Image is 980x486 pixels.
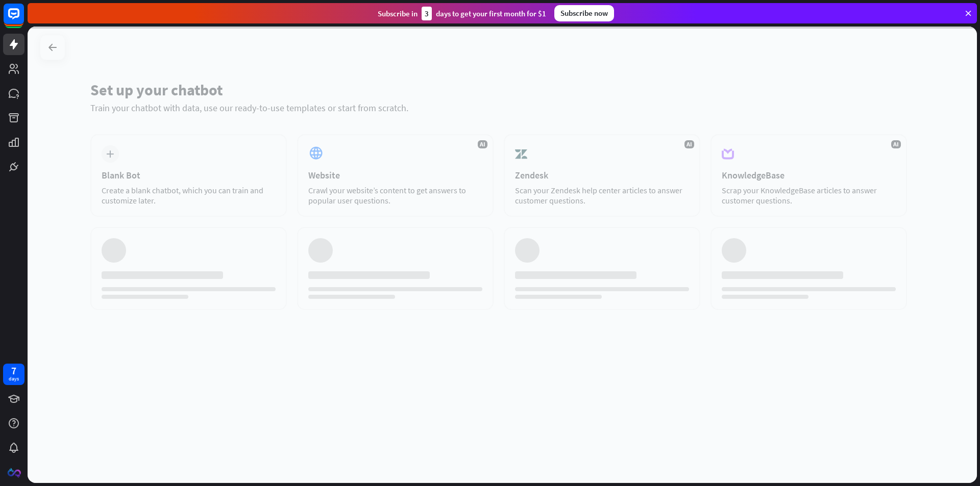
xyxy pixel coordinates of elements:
[554,5,614,21] div: Subscribe now
[378,7,546,20] div: Subscribe in days to get your first month for $1
[422,7,432,20] div: 3
[3,364,24,385] a: 7 days
[9,375,19,382] div: days
[11,366,16,375] div: 7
